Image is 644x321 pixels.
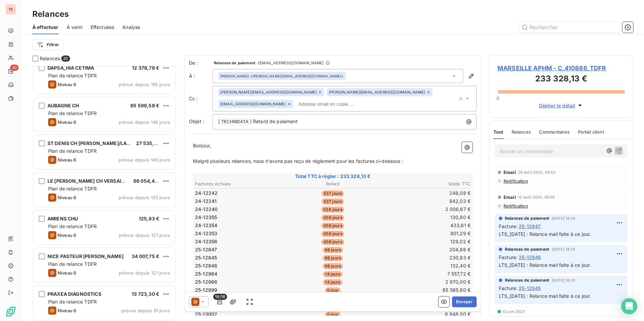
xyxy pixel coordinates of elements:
[325,287,341,293] span: 0 jour
[379,206,471,213] td: 2 006,67 €
[136,140,165,146] span: 27 535,05 €
[379,311,471,318] td: 6 948,00 €
[214,61,255,65] span: Relances de paiement
[32,66,176,321] div: grid
[499,293,591,299] span: LTS_[DATE] : Relance mail faite à ce jour.
[32,24,59,31] span: À effectuer
[323,279,342,285] span: 14 jours
[505,246,549,252] span: Relances de paiement
[503,203,528,209] span: Notification
[47,291,101,297] span: PRAXEA DIAGNOSTICS
[322,190,344,197] span: 537 jours
[48,73,97,78] span: Plan de relance TDFR
[47,140,150,146] span: ST DENIS CH [PERSON_NAME]/LA REUNION
[47,178,133,184] span: LE [PERSON_NAME] CH VERSAILLES
[48,110,97,116] span: Plan de relance TDFR
[193,158,403,164] span: Malgré plusieurs relances, nous n'avons pas reçu de règlement pour les factures ci-dessous :
[119,82,170,87] span: prévue depuis 195 jours
[195,238,217,245] span: 24-12356
[499,285,517,292] span: Facture :
[519,223,541,230] span: 25-12847
[505,277,549,283] span: Relances de paiement
[48,261,97,267] span: Plan de relance TDFR
[379,222,471,229] td: 433,61 €
[323,247,343,253] span: 98 jours
[58,270,76,276] span: Niveau 6
[257,61,324,65] span: - [EMAIL_ADDRESS][DOMAIN_NAME]
[379,238,471,245] td: 129,02 €
[499,254,517,261] span: Facture :
[379,180,471,187] th: Solde TTC
[452,296,477,307] button: Envoyer
[122,24,140,31] span: Analyse
[48,299,97,305] span: Plan de relance TDFR
[133,178,161,184] span: 66 054,41 €
[195,254,217,261] span: 25-12845
[119,270,170,276] span: prévue depuis 127 jours
[5,306,16,317] img: Logo LeanPay
[296,99,374,109] input: Adresse email en copie ...
[193,143,211,148] span: Bonjour,
[496,96,499,101] span: 0
[578,129,604,135] span: Portail client
[47,216,78,221] span: AMIENS CHU
[504,170,516,175] span: Email
[32,39,63,50] button: Filtrer
[322,199,344,205] span: 537 jours
[195,198,217,205] span: 24-12241
[195,190,218,197] span: 24-12242
[379,189,471,197] td: 248,08 €
[552,278,575,282] span: [DATE] 16:19
[189,95,213,102] label: Cc :
[325,312,341,318] span: 0 jour
[10,65,19,71] span: 20
[323,255,343,261] span: 98 jours
[321,239,344,245] span: 459 jours
[537,102,586,109] button: Déplier le détail
[67,24,83,31] span: À venir
[195,180,286,187] th: Factures échues
[329,90,425,94] span: [PERSON_NAME][EMAIL_ADDRESS][DOMAIN_NAME]
[220,90,317,94] span: [PERSON_NAME][EMAIL_ADDRESS][DOMAIN_NAME]
[499,262,591,268] span: LTS_[DATE] : Relance mail faite à ce jour.
[323,263,343,269] span: 98 jours
[195,287,217,293] span: 25-12999
[220,74,249,78] span: [PERSON_NAME]
[119,119,170,125] span: prévue depuis 146 jours
[139,216,159,221] span: 125,93 €
[213,294,227,300] span: 18/18
[48,148,97,154] span: Plan de relance TDFR
[379,278,471,286] td: 2 970,00 €
[121,308,170,313] span: prévue depuis 91 jours
[195,271,217,277] span: 25-12964
[195,206,218,213] span: 24-12240
[497,73,625,86] h3: 233 328,13 €
[58,82,76,87] span: Niveau 6
[195,214,217,221] span: 24-12355
[61,56,70,62] span: 20
[47,253,124,259] span: NICE PASTEUR [PERSON_NAME]
[502,310,525,314] span: 13 juin 2025
[189,73,213,79] label: À :
[379,246,471,253] td: 204,88 €
[194,173,472,180] span: Total TTC à régler : 233 328,13 €
[379,214,471,221] td: 130,80 €
[119,195,170,200] span: prévue depuis 133 jours
[220,74,344,78] div: <[PERSON_NAME][EMAIL_ADDRESS][DOMAIN_NAME]>
[48,186,97,191] span: Plan de relance TDFR
[503,178,528,184] span: Notification
[189,60,213,66] span: De :
[58,119,76,125] span: Niveau 6
[519,254,541,261] span: 25-12846
[132,253,159,259] span: 34 007,75 €
[379,262,471,270] td: 132,40 €
[379,270,471,278] td: 7 557,72 €
[539,102,576,109] span: Déplier le détail
[195,279,217,285] span: 25-12966
[32,8,69,20] h3: Relances
[519,285,541,292] span: 25-12845
[499,231,591,237] span: LTS_[DATE] : Relance mail faite à ce jour.
[220,118,250,126] span: TECHNIDATA
[321,215,344,221] span: 459 jours
[321,231,344,237] span: 459 jours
